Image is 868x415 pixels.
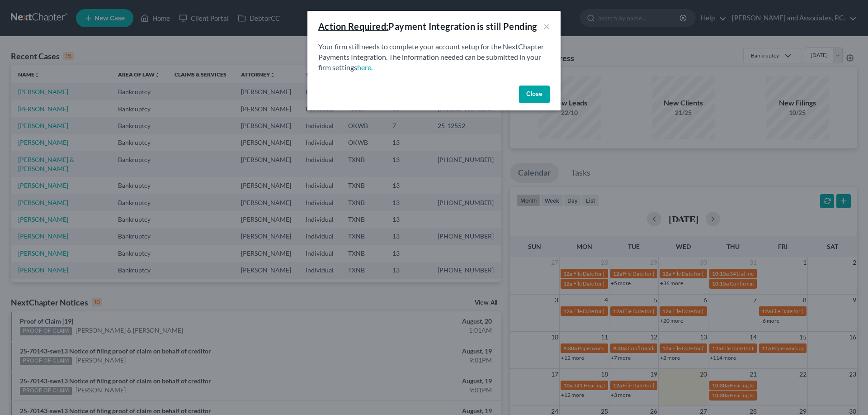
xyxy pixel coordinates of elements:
u: Action Required: [318,21,388,32]
div: Payment Integration is still Pending [318,20,537,33]
p: Your firm still needs to complete your account setup for the NextChapter Payments Integration. Th... [318,42,550,73]
button: Close [519,86,550,104]
button: × [543,21,550,32]
a: here [357,63,371,72]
